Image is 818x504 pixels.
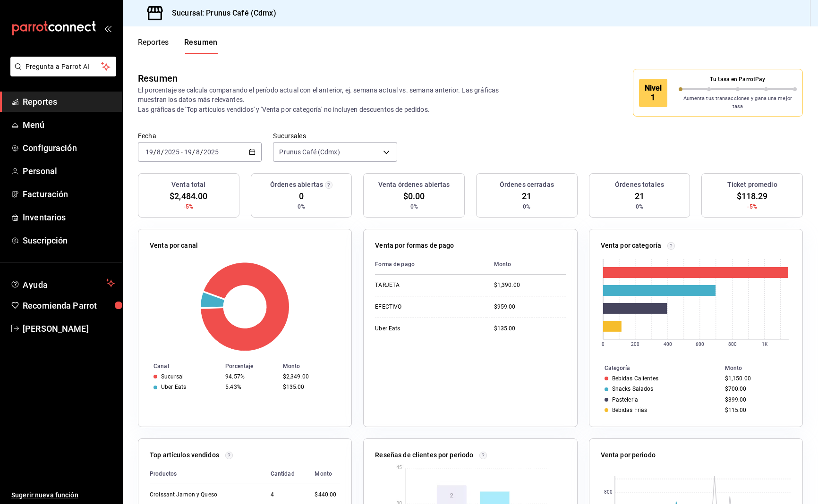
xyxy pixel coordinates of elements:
button: open_drawer_menu [104,25,111,32]
span: 21 [522,190,531,202]
div: $135.00 [494,325,566,333]
div: 5.43% [225,384,275,390]
div: $440.00 [315,491,340,499]
div: 94.57% [225,373,275,380]
span: 0% [523,202,530,211]
span: / [200,148,203,156]
div: EFECTIVO [375,303,469,311]
div: TARJETA [375,281,469,289]
p: Tu tasa en ParrotPay [679,75,797,84]
div: Pasteleria [612,396,638,403]
h3: Órdenes cerradas [500,180,554,190]
p: Aumenta tus transacciones y gana una mejor tasa [679,95,797,110]
div: $1,390.00 [494,281,566,289]
span: / [192,148,195,156]
text: 800 [728,342,736,347]
input: ---- [164,148,180,156]
th: Categoría [589,363,721,373]
input: -- [145,148,153,156]
span: Personal [23,165,115,177]
p: Venta por formas de pago [375,241,454,251]
text: 200 [631,342,639,347]
th: Monto [279,361,352,371]
span: / [161,148,164,156]
input: ---- [203,148,219,156]
div: Uber Eats [161,384,186,390]
div: 4 [271,491,300,499]
h3: Órdenes totales [615,180,664,190]
span: 0% [410,202,418,211]
div: $1,150.00 [725,375,787,382]
th: Productos [150,464,263,484]
div: Bebidas Frias [612,407,648,413]
p: Top artículos vendidos [150,450,219,460]
div: Sucursal [161,373,184,380]
span: -5% [184,202,193,211]
h3: Ticket promedio [727,180,777,190]
div: Nivel 1 [639,79,667,107]
div: $959.00 [494,303,566,311]
p: Venta por canal [150,241,198,251]
h3: Órdenes abiertas [270,180,323,190]
span: $0.00 [403,190,425,202]
label: Sucursales [273,133,397,139]
input: -- [196,148,200,156]
text: 1K [762,342,768,347]
p: Venta por categoría [601,241,662,251]
span: - [181,148,183,156]
p: Venta por periodo [601,450,656,460]
th: Monto [307,464,340,484]
a: Pregunta a Parrot AI [7,68,116,78]
div: Uber Eats [375,325,469,333]
span: -5% [747,202,757,211]
th: Forma de pago [375,254,486,275]
span: Inventarios [23,211,115,224]
div: $2,349.00 [283,373,337,380]
input: -- [184,148,192,156]
div: $135.00 [283,384,337,390]
input: -- [156,148,161,156]
text: 400 [663,342,672,347]
text: 0 [602,342,605,347]
button: Pregunta a Parrot AI [10,57,116,76]
div: $115.00 [725,407,787,413]
h3: Venta total [171,180,205,190]
span: $2,484.00 [170,190,207,202]
span: Prunus Café (Cdmx) [279,147,340,157]
p: Reseñas de clientes por periodo [375,450,473,460]
span: 0% [636,202,643,211]
button: Resumen [184,38,218,54]
span: Ayuda [23,277,102,289]
span: Sugerir nueva función [11,490,115,500]
th: Porcentaje [222,361,279,371]
span: Suscripción [23,234,115,247]
text: 600 [695,342,704,347]
div: Snacks Salados [612,386,654,392]
span: Pregunta a Parrot AI [26,62,102,72]
th: Monto [721,363,802,373]
th: Monto [486,254,566,275]
span: [PERSON_NAME] [23,322,115,335]
span: Reportes [23,95,115,108]
span: 0 [299,190,304,202]
div: navigation tabs [138,38,218,54]
th: Canal [138,361,222,371]
text: 800 [604,490,612,495]
div: Croissant Jamon y Queso [150,491,244,499]
span: Menú [23,118,115,131]
div: $399.00 [725,396,787,403]
h3: Venta órdenes abiertas [378,180,450,190]
span: Configuración [23,142,115,154]
th: Cantidad [263,464,307,484]
label: Fecha [138,133,262,139]
p: El porcentaje se calcula comparando el período actual con el anterior, ej. semana actual vs. sema... [138,85,526,114]
span: / [153,148,156,156]
div: Bebidas Calientes [612,375,658,382]
span: $118.29 [737,190,768,202]
span: Recomienda Parrot [23,299,115,312]
div: Resumen [138,71,178,85]
span: Facturación [23,188,115,201]
span: 0% [298,202,305,211]
span: 21 [635,190,644,202]
button: Reportes [138,38,169,54]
